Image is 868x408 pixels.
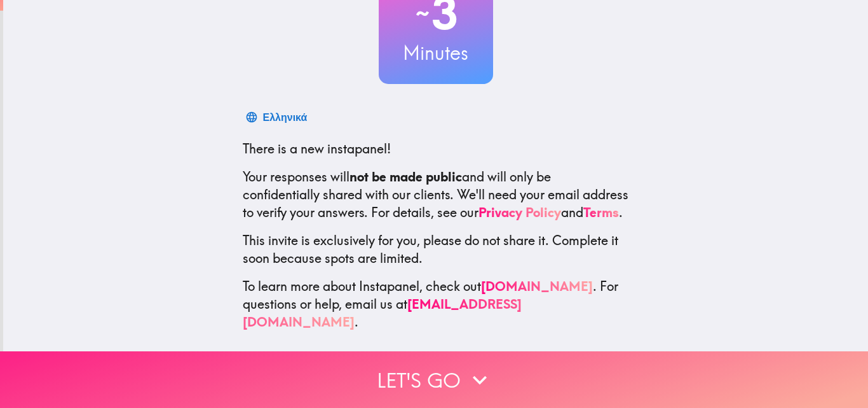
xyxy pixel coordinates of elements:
[243,141,391,157] span: There is a new instapanel!
[263,108,308,126] div: Ελληνικά
[349,169,462,185] b: not be made public
[583,204,619,220] a: Terms
[243,232,629,267] p: This invite is exclusively for you, please do not share it. Complete it soon because spots are li...
[478,204,561,220] a: Privacy Policy
[243,296,522,330] a: [EMAIL_ADDRESS][DOMAIN_NAME]
[243,168,629,222] p: Your responses will and will only be confidentially shared with our clients. We'll need your emai...
[379,39,493,66] h3: Minutes
[481,278,593,294] a: [DOMAIN_NAME]
[243,278,629,331] p: To learn more about Instapanel, check out . For questions or help, email us at .
[243,104,313,130] button: Ελληνικά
